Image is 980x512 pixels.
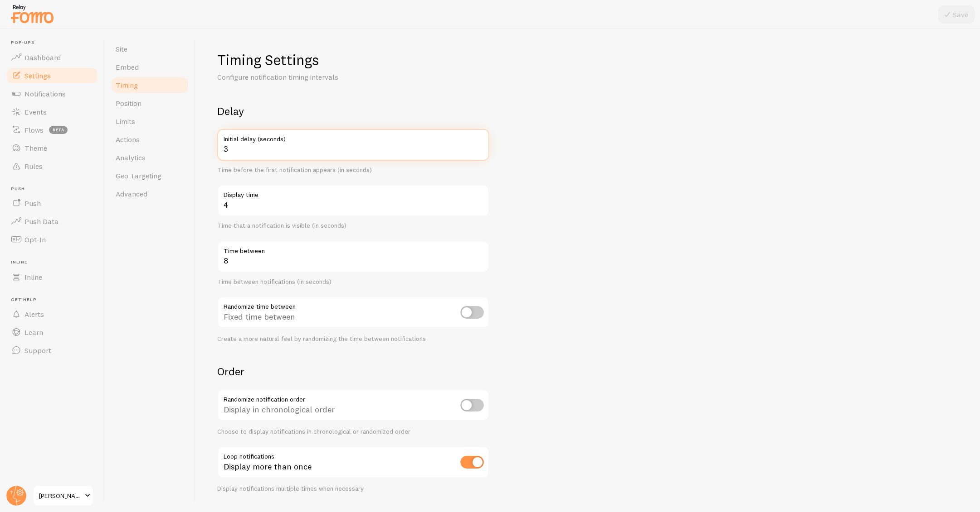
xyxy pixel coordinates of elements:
[5,341,99,359] a: Support
[5,157,99,175] a: Rules
[24,125,44,134] span: Flows
[24,310,44,319] span: Alerts
[217,335,489,343] div: Create a more natural feel by randomizing the time between notifications
[5,67,99,85] a: Settings
[24,107,47,116] span: Events
[24,89,66,98] span: Notifications
[217,389,489,422] div: Display in chronological order
[110,185,190,203] a: Advanced
[5,268,99,286] a: Inline
[217,364,489,378] h2: Order
[24,217,59,226] span: Push Data
[5,212,99,230] a: Push Data
[110,94,190,112] a: Position
[110,167,190,185] a: Geo Targeting
[110,112,190,130] a: Limits
[217,129,489,144] label: Initial delay (seconds)
[5,85,99,103] a: Notifications
[116,99,141,108] span: Position
[24,162,43,171] span: Rules
[39,490,82,501] span: [PERSON_NAME] For Men
[110,40,190,58] a: Site
[217,166,489,174] div: Time before the first notification appears (in seconds)
[11,186,99,192] span: Push
[116,44,127,53] span: Site
[110,76,190,94] a: Timing
[5,305,99,323] a: Alerts
[217,51,489,69] h1: Timing Settings
[116,117,135,126] span: Limits
[24,53,61,62] span: Dashboard
[116,62,139,72] span: Embed
[33,485,94,507] a: [PERSON_NAME] For Men
[217,428,489,436] div: Choose to display notifications in chronological or randomized order
[217,104,489,118] h2: Delay
[5,103,99,121] a: Events
[110,148,190,167] a: Analytics
[10,2,55,25] img: fomo-relay-logo-orange.svg
[5,230,99,249] a: Opt-In
[24,199,41,208] span: Push
[217,72,435,82] p: Configure notification timing intervals
[116,81,138,90] span: Timing
[24,144,47,153] span: Theme
[11,40,99,46] span: Pop-ups
[217,278,489,286] div: Time between notifications (in seconds)
[5,48,99,67] a: Dashboard
[49,126,68,134] span: beta
[24,273,42,282] span: Inline
[24,346,51,355] span: Support
[24,71,51,80] span: Settings
[24,235,46,244] span: Opt-In
[5,323,99,341] a: Learn
[5,194,99,212] a: Push
[217,241,489,256] label: Time between
[11,259,99,265] span: Inline
[5,121,99,139] a: Flows beta
[116,135,140,144] span: Actions
[116,153,146,162] span: Analytics
[217,446,489,479] div: Display more than once
[217,222,489,230] div: Time that a notification is visible (in seconds)
[24,328,43,337] span: Learn
[217,485,489,493] div: Display notifications multiple times when necessary
[110,130,190,148] a: Actions
[217,185,489,200] label: Display time
[11,297,99,303] span: Get Help
[5,139,99,157] a: Theme
[116,171,161,180] span: Geo Targeting
[217,297,489,330] div: Fixed time between
[116,189,147,198] span: Advanced
[110,58,190,76] a: Embed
